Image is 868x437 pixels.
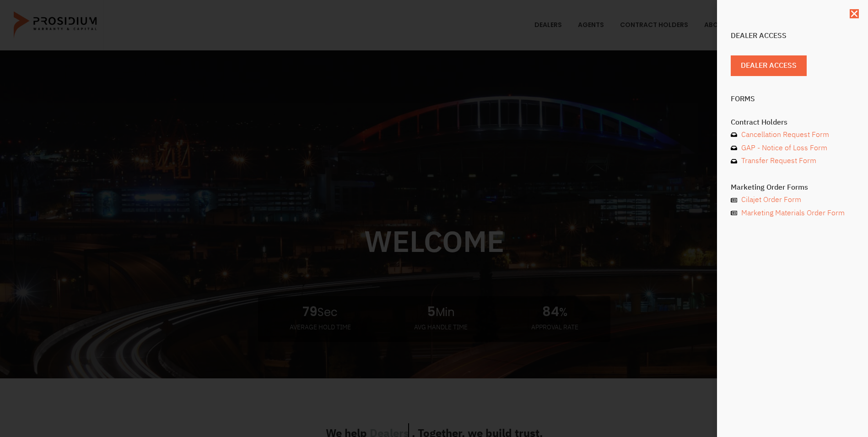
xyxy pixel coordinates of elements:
[739,193,801,207] span: Cilajet Order Form
[731,95,854,103] h4: Forms
[731,184,854,191] h4: Marketing Order Forms
[731,119,854,126] h4: Contract Holders
[739,142,827,155] span: GAP - Notice of Loss Form
[731,154,854,168] a: Transfer Request Form
[739,128,829,142] span: Cancellation Request Form
[739,207,845,220] span: Marketing Materials Order Form
[731,32,854,39] h4: Dealer Access
[731,55,807,76] a: Dealer Access
[739,154,816,168] span: Transfer Request Form
[731,142,854,155] a: GAP - Notice of Loss Form
[731,207,854,220] a: Marketing Materials Order Form
[741,59,797,72] span: Dealer Access
[850,9,859,18] a: Close
[731,128,854,142] a: Cancellation Request Form
[731,193,854,207] a: Cilajet Order Form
